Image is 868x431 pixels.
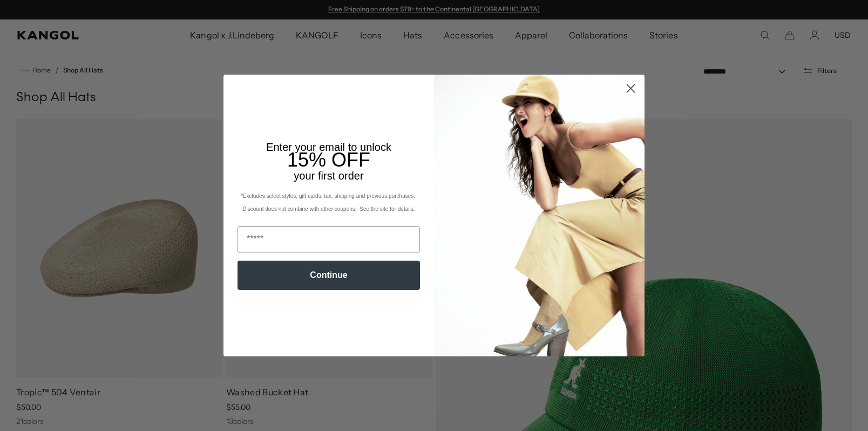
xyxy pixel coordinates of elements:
[266,141,391,153] span: Enter your email to unlock
[621,79,640,98] button: Close dialog
[434,75,645,356] img: 93be19ad-e773-4382-80b9-c9d740c9197f.jpeg
[287,149,370,171] span: 15% OFF
[241,193,417,212] span: *Excludes select styles, gift cards, tax, shipping and previous purchases. Discount does not comb...
[238,226,420,253] input: Email
[294,170,363,182] span: your first order
[238,261,420,290] button: Continue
